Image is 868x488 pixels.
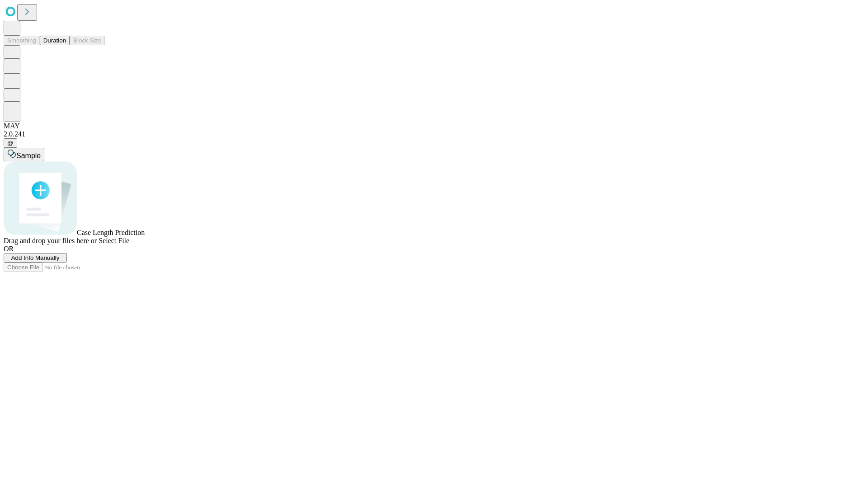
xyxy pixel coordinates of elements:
[16,152,41,160] span: Sample
[4,253,67,263] button: Add Info Manually
[4,130,864,138] div: 2.0.241
[40,36,70,45] button: Duration
[4,122,864,130] div: MAY
[11,254,60,261] span: Add Info Manually
[99,237,129,244] span: Select File
[4,237,97,244] span: Drag and drop your files here or
[4,245,14,253] span: OR
[4,138,17,148] button: @
[4,36,40,45] button: Smoothing
[7,140,14,146] span: @
[4,148,44,161] button: Sample
[70,36,105,45] button: Block Size
[77,229,145,236] span: Case Length Prediction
